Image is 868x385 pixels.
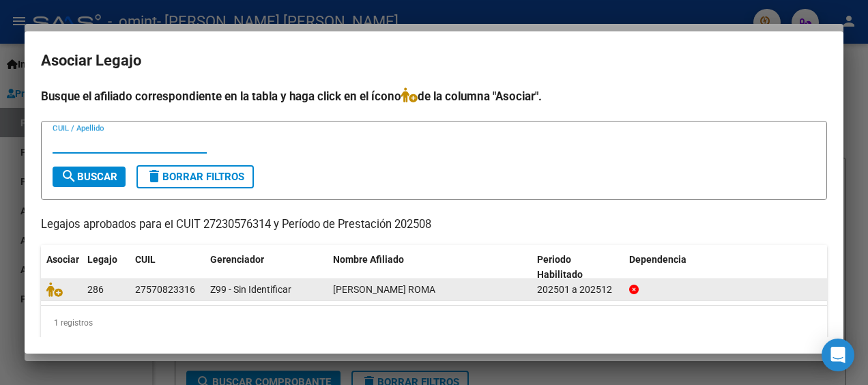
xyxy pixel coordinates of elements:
div: Open Intercom Messenger [822,339,854,371]
datatable-header-cell: Asociar [41,245,82,290]
span: Asociar [46,254,79,265]
span: 286 [87,284,104,295]
h4: Busque el afiliado correspondiente en la tabla y haga click en el ícono de la columna "Asociar". [41,87,827,105]
datatable-header-cell: Gerenciador [205,245,328,290]
mat-icon: search [61,168,77,184]
datatable-header-cell: Periodo Habilitado [532,245,624,290]
span: BANKS ROMA [333,284,435,295]
datatable-header-cell: Dependencia [624,245,828,290]
span: Legajo [87,254,117,265]
span: Gerenciador [210,254,264,265]
datatable-header-cell: Legajo [82,245,130,290]
button: Buscar [53,167,126,187]
h2: Asociar Legajo [41,48,827,74]
span: Nombre Afiliado [333,254,404,265]
p: Legajos aprobados para el CUIT 27230576314 y Período de Prestación 202508 [41,216,827,233]
mat-icon: delete [146,168,162,184]
span: Dependencia [629,254,686,265]
span: Periodo Habilitado [537,254,583,281]
div: 202501 a 202512 [537,282,618,298]
button: Borrar Filtros [136,165,254,188]
div: 1 registros [41,306,827,340]
span: Buscar [61,171,117,183]
datatable-header-cell: CUIL [130,245,205,290]
span: Borrar Filtros [146,171,244,183]
div: 27570823316 [135,282,195,298]
span: Z99 - Sin Identificar [210,284,291,295]
span: CUIL [135,254,156,265]
datatable-header-cell: Nombre Afiliado [328,245,532,290]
